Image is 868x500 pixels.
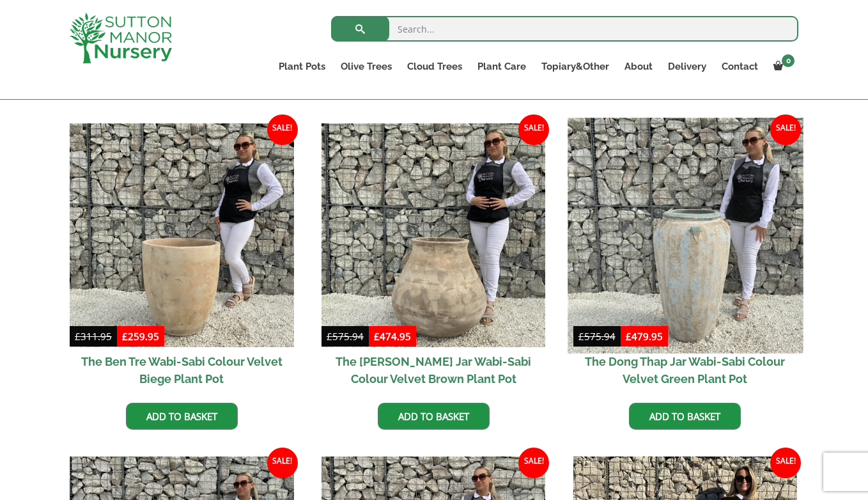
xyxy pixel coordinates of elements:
img: The Dong Thap Jar Wabi-Sabi Colour Velvet Green Plant Pot [568,118,803,353]
span: £ [327,330,332,343]
h2: The Dong Thap Jar Wabi-Sabi Colour Velvet Green Plant Pot [573,347,798,393]
a: Plant Care [470,58,534,75]
a: Sale! The [PERSON_NAME] Jar Wabi-Sabi Colour Velvet Brown Plant Pot [322,123,546,394]
bdi: 575.94 [327,330,364,343]
h2: The [PERSON_NAME] Jar Wabi-Sabi Colour Velvet Brown Plant Pot [322,347,546,393]
a: Add to basket: “The Binh Duong Jar Wabi-Sabi Colour Velvet Brown Plant Pot” [378,403,490,430]
span: £ [75,330,81,343]
a: Plant Pots [271,58,333,75]
bdi: 474.95 [374,330,411,343]
span: 0 [782,54,794,67]
a: 0 [766,58,798,75]
input: Search... [331,16,798,42]
bdi: 311.95 [75,330,112,343]
h2: The Ben Tre Wabi-Sabi Colour Velvet Biege Plant Pot [70,347,294,393]
span: Sale! [267,448,298,478]
img: The Ben Tre Wabi-Sabi Colour Velvet Biege Plant Pot [70,123,294,348]
bdi: 575.94 [578,330,616,343]
span: Sale! [518,448,549,478]
a: Cloud Trees [399,58,470,75]
span: £ [626,330,632,343]
span: Sale! [770,114,801,145]
a: Contact [714,58,766,75]
bdi: 259.95 [122,330,159,343]
a: Sale! The Dong Thap Jar Wabi-Sabi Colour Velvet Green Plant Pot [573,123,798,394]
img: The Binh Duong Jar Wabi-Sabi Colour Velvet Brown Plant Pot [322,123,546,348]
a: Olive Trees [333,58,399,75]
span: £ [122,330,128,343]
bdi: 479.95 [626,330,663,343]
a: About [617,58,660,75]
span: Sale! [770,448,801,478]
a: Sale! The Ben Tre Wabi-Sabi Colour Velvet Biege Plant Pot [70,123,294,394]
span: Sale! [267,114,298,145]
span: £ [374,330,380,343]
a: Topiary&Other [534,58,617,75]
span: Sale! [518,114,549,145]
span: £ [578,330,584,343]
a: Add to basket: “The Dong Thap Jar Wabi-Sabi Colour Velvet Green Plant Pot” [629,403,741,430]
a: Delivery [660,58,714,75]
img: logo [70,13,172,63]
a: Add to basket: “The Ben Tre Wabi-Sabi Colour Velvet Biege Plant Pot” [126,403,238,430]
